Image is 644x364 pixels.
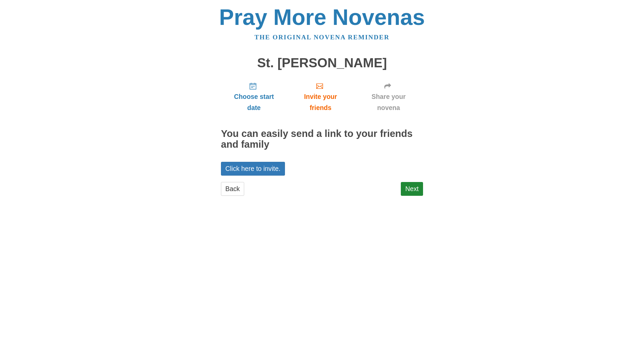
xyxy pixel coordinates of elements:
a: Pray More Novenas [219,5,425,30]
h2: You can easily send a link to your friends and family [221,129,423,150]
a: Click here to invite. [221,162,285,176]
a: Invite your friends [287,77,354,117]
a: The original novena reminder [255,34,390,41]
a: Back [221,182,244,196]
a: Next [401,182,423,196]
h1: St. [PERSON_NAME] [221,56,423,70]
span: Choose start date [228,91,280,113]
span: Share your novena [361,91,416,113]
a: Choose start date [221,77,287,117]
a: Share your novena [354,77,423,117]
span: Invite your friends [294,91,347,113]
